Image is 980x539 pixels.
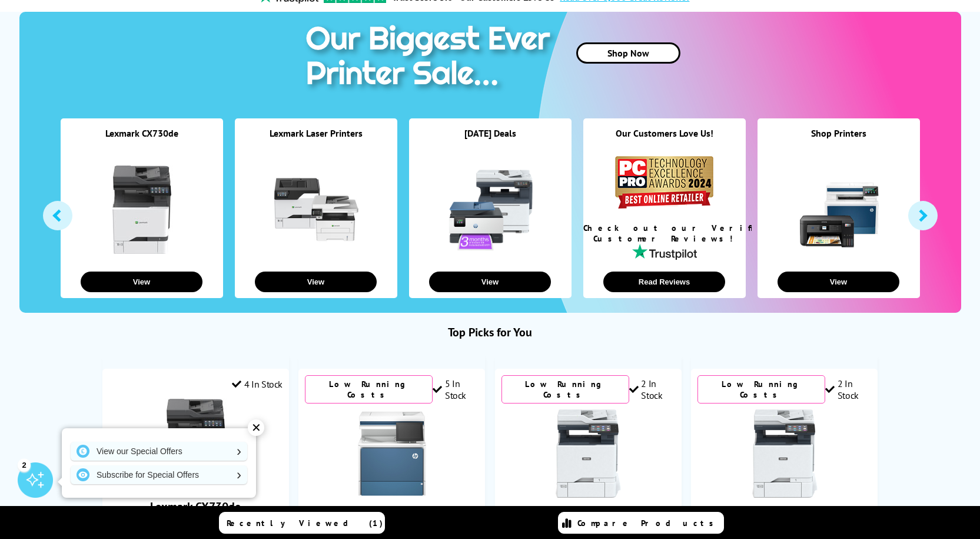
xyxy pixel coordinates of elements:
[81,272,202,292] button: View
[576,42,680,64] a: Shop Now
[544,409,632,498] img: Xerox VersaLink C625
[150,499,241,514] a: Lexmark CX730de
[603,272,725,292] button: Read Reviews
[429,272,551,292] button: View
[270,127,363,139] a: Lexmark Laser Printers
[758,127,920,154] div: Shop Printers
[433,378,479,401] div: 5 In Stock
[151,399,240,487] img: Lexmark CX730de
[348,409,436,498] img: HP Color LaserJet Enterprise MFP 5800dn
[71,465,247,484] a: Subscribe for Special Offers
[577,518,720,528] span: Compare Products
[227,518,383,528] span: Recently Viewed (1)
[544,488,632,500] a: Xerox VersaLink C625
[740,488,829,500] a: Xerox VersaLink C625W
[740,409,829,498] img: Xerox VersaLink C625W
[305,375,433,404] div: Low Running Costs
[778,272,899,292] button: View
[583,223,746,244] div: Check out our Verified Customer Reviews!
[219,512,385,534] a: Recently Viewed (1)
[18,458,31,471] div: 2
[255,272,377,292] button: View
[248,419,264,436] div: ✕
[105,127,178,139] a: Lexmark CX730de
[558,512,724,534] a: Compare Products
[71,442,247,461] a: View our Special Offers
[348,488,436,500] a: HP Color LaserJet Enterprise MFP 5800dn
[825,378,871,401] div: 2 In Stock
[409,127,572,154] div: [DATE] Deals
[583,127,746,154] div: Our Customers Love Us!
[501,375,629,404] div: Low Running Costs
[300,12,562,104] img: printer sale
[629,378,675,401] div: 2 In Stock
[232,378,283,390] div: 4 In Stock
[697,375,825,404] div: Low Running Costs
